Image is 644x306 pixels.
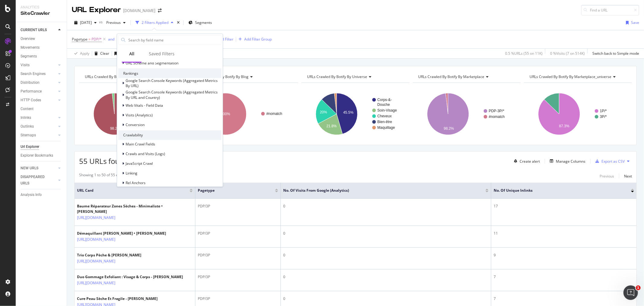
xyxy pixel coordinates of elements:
[21,115,56,121] a: Inlinks
[79,172,128,180] div: Showing 1 to 50 of 55 entries
[623,18,639,28] button: Save
[624,172,632,180] button: Next
[21,132,56,138] a: Sitemaps
[21,62,30,68] div: Visits
[72,18,99,28] button: [DATE]
[21,115,31,121] div: Inlinks
[489,109,505,113] text: PDP-3P/*
[377,114,392,118] text: Cheveux
[72,5,121,15] div: URL Explorer
[88,37,91,42] span: =
[77,231,166,236] div: Démaquillant [PERSON_NAME] • [PERSON_NAME]
[444,126,454,131] text: 98.2%
[77,296,158,301] div: Cure Peau Sèche Et Fragile - [PERSON_NAME]
[301,88,409,140] svg: A chart.
[72,49,89,58] button: Apply
[198,188,266,193] span: Pagetype
[494,296,634,301] div: 7
[550,51,585,56] div: 0 % Visits ( 7 on 514K )
[72,37,88,42] span: Pagetype
[21,97,56,103] a: HTTP Codes
[377,125,395,130] text: Maquillage
[600,174,614,179] div: Previous
[417,72,515,82] h4: URLs Crawled By Botify By marketplace
[186,18,214,28] button: Segments
[21,36,35,42] div: Overview
[85,74,146,79] span: URLs Crawled By Botify By pagetype
[77,188,188,193] span: URL Card
[158,8,162,13] div: arrow-right-arrow-left
[413,88,520,140] svg: A chart.
[21,165,56,171] a: NEW URLS
[21,62,56,68] a: Visits
[77,280,115,286] a: [URL][DOMAIN_NAME]
[198,296,278,301] div: PDP/3P
[306,72,404,82] h4: URLs Crawled By Botify By universe
[21,192,42,198] div: Analysis Info
[77,274,183,280] div: Duo Gommage Exfoliant : Visage & Corps - [PERSON_NAME]
[108,36,114,42] button: and
[307,74,367,79] span: URLs Crawled By Botify By universe
[21,106,34,112] div: Content
[84,72,182,82] h4: URLs Crawled By Botify By pagetype
[327,124,337,128] text: 21.8%
[21,71,56,77] a: Search Engines
[21,88,42,95] div: Performance
[236,36,272,43] button: Add Filter Group
[77,236,115,243] a: [URL][DOMAIN_NAME]
[217,37,233,42] div: Add Filter
[21,144,62,150] a: Url Explorer
[636,285,641,290] span: 1
[126,78,218,88] span: Google Search Console Keywords (Aggregated Metrics By URL)
[593,156,625,166] button: Export as CSV
[592,51,639,56] div: Switch back to Simple mode
[377,120,392,124] text: Bien-être
[320,110,327,114] text: 20%
[77,258,115,264] a: [URL][DOMAIN_NAME]
[176,20,181,26] div: times
[118,130,222,140] div: Crawlability
[104,20,121,25] span: Previous
[198,274,278,280] div: PDP/3P
[133,18,176,28] button: 2 Filters Applied
[126,122,145,127] span: Conversion
[104,18,128,28] button: Previous
[190,88,297,140] div: A chart.
[77,203,193,214] div: Baume Réparateur Zones Sèches - Minimaliste • [PERSON_NAME]
[283,231,489,236] div: 0
[21,174,51,187] div: DISAPPEARED URLS
[149,51,175,57] div: Saved Filters
[283,296,489,301] div: 0
[494,231,634,236] div: 11
[21,174,56,187] a: DISAPPEARED URLS
[556,159,585,164] div: Manage Columns
[198,252,278,258] div: PDP/3P
[21,97,41,103] div: HTTP Codes
[100,51,109,56] div: Clear
[142,20,168,25] div: 2 Filters Applied
[126,161,153,166] span: JavaScript Crawl
[511,156,540,166] button: Create alert
[528,72,626,82] h4: URLs Crawled By Botify By marketplace_universe
[600,172,614,180] button: Previous
[99,19,104,24] span: vs
[377,103,390,107] text: Douche
[129,51,134,57] div: All
[126,171,137,176] span: Linking
[118,68,222,78] div: Rankings
[283,274,489,280] div: 0
[559,124,569,128] text: 87.3%
[21,44,62,51] a: Movements
[21,132,36,138] div: Sitemaps
[283,203,489,209] div: 0
[494,274,634,280] div: 7
[377,98,392,102] text: Corps-&-
[631,20,639,25] div: Save
[80,51,89,56] div: Apply
[21,165,38,171] div: NEW URLS
[524,88,631,140] svg: A chart.
[126,112,153,118] span: Visits (Analytics)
